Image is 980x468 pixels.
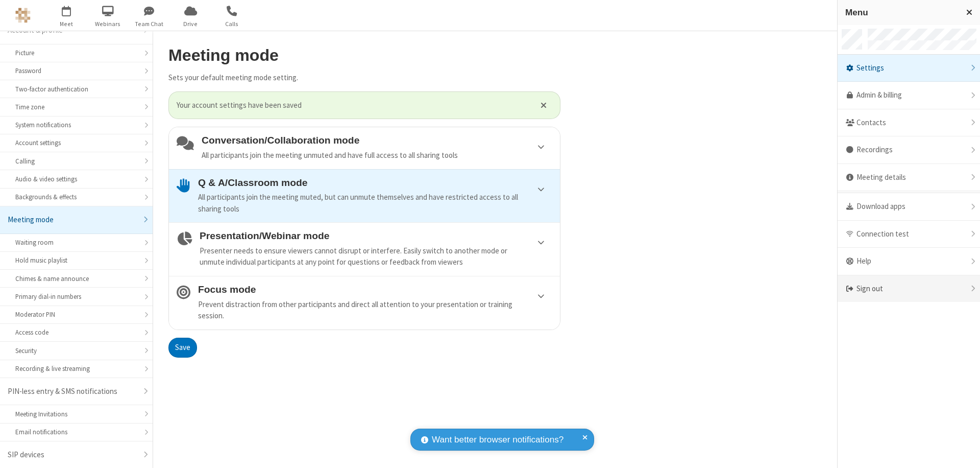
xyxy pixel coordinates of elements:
div: Recordings [838,136,980,164]
div: Contacts [838,109,980,137]
div: Meeting mode [8,214,137,226]
div: Account settings [15,138,137,148]
div: All participants join the meeting muted, but can unmute themselves and have restricted access to ... [198,192,552,215]
button: Save [168,338,197,358]
div: Audio & video settings [15,174,137,184]
button: Close alert [535,98,552,113]
div: Moderator PIN [15,310,137,319]
div: Presenter needs to ensure viewers cannot disrupt or interfere. Easily switch to another mode or u... [200,245,552,268]
div: Access code [15,327,137,337]
div: Sign out [838,275,980,302]
div: Prevent distraction from other participants and direct all attention to your presentation or trai... [198,299,552,322]
img: QA Selenium DO NOT DELETE OR CHANGE [15,8,31,23]
h4: Presentation/Webinar mode [200,230,552,241]
div: All participants join the meeting unmuted and have full access to all sharing tools [202,150,552,161]
h4: Conversation/Collaboration mode [202,135,552,146]
div: Security [15,346,137,356]
div: Backgrounds & effects [15,192,137,202]
a: Admin & billing [838,82,980,109]
p: Sets your default meeting mode setting. [168,72,560,84]
div: Chimes & name announce [15,274,137,284]
div: Meeting Invitations [15,409,137,419]
span: Calls [213,19,251,29]
h4: Q & A/Classroom mode [198,177,552,188]
div: Recording & live streaming [15,364,137,373]
span: Team Chat [130,19,168,29]
span: Want better browser notifications? [432,433,563,447]
div: Email notifications [15,427,137,437]
div: Calling [15,156,137,166]
div: PIN-less entry & SMS notifications [8,386,137,397]
h4: Focus mode [198,284,552,295]
div: Settings [838,55,980,82]
div: Meeting details [838,164,980,192]
div: SIP devices [8,449,137,461]
div: Help [838,248,980,275]
div: Download apps [838,193,980,221]
div: Password [15,66,137,76]
span: Meet [47,19,86,29]
div: Two-factor authentication [15,84,137,94]
span: Drive [171,19,210,29]
div: Connection test [838,221,980,248]
div: Time zone [15,102,137,112]
span: Your account settings have been saved [177,100,528,111]
div: System notifications [15,120,137,130]
div: Hold music playlist [15,255,137,265]
h3: Menu [845,8,957,17]
h2: Meeting mode [168,46,560,64]
div: Primary dial-in numbers [15,292,137,301]
div: Picture [15,48,137,58]
div: Waiting room [15,238,137,247]
span: Webinars [89,19,127,29]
